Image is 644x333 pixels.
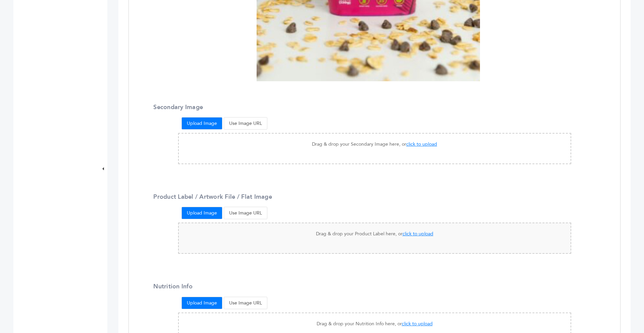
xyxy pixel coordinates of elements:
button: Use Image URL [224,207,267,219]
button: Upload Image [181,207,222,219]
button: Use Image URL [224,117,267,130]
button: Upload Image [181,297,222,309]
p: Drag & drop your Secondary Image here, or [185,140,564,148]
label: Secondary Image [129,103,203,111]
p: Drag & drop your Product Label here, or [185,230,564,238]
button: Use Image URL [224,297,267,309]
span: click to upload [402,321,433,327]
span: click to upload [402,231,433,237]
label: Nutrition Info [129,282,200,291]
label: Product Label / Artwork File / Flat Image [129,193,272,201]
span: click to upload [406,141,437,147]
button: Upload Image [181,117,222,130]
p: Drag & drop your Nutrition Info here, or [185,320,564,328]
